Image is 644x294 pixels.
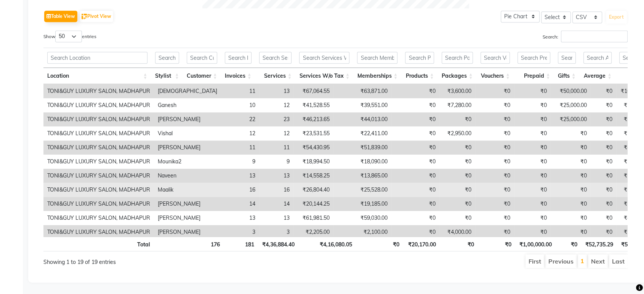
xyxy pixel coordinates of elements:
[333,98,391,112] td: ₹39,551.00
[293,98,333,112] td: ₹41,528.55
[439,84,475,98] td: ₹3,600.00
[293,141,333,155] td: ₹54,430.95
[514,126,551,141] td: ₹0
[224,236,258,251] th: 181
[439,225,475,239] td: ₹4,000.00
[405,52,434,64] input: Search Products
[43,155,154,169] td: TONI&GUY LUXURY SALON, MADHAPUR
[43,211,154,225] td: TONI&GUY LUXURY SALON, MADHAPUR
[221,84,259,98] td: 11
[259,225,293,239] td: 3
[439,112,475,126] td: ₹0
[258,236,298,251] th: ₹4,36,884.40
[591,155,616,169] td: ₹0
[478,236,515,251] th: ₹0
[514,84,551,98] td: ₹0
[293,225,333,239] td: ₹2,205.00
[475,211,514,225] td: ₹0
[514,169,551,183] td: ₹0
[47,52,147,64] input: Search Location
[333,183,391,197] td: ₹25,528.00
[221,225,259,239] td: 3
[154,197,221,211] td: [PERSON_NAME]
[43,254,280,266] div: Showing 1 to 19 of 19 entries
[221,98,259,112] td: 10
[391,84,439,98] td: ₹0
[551,112,591,126] td: ₹25,000.00
[475,225,514,239] td: ₹0
[154,211,221,225] td: [PERSON_NAME]
[183,68,221,84] th: Customer: activate to sort column ascending
[551,155,591,169] td: ₹0
[475,141,514,155] td: ₹0
[391,183,439,197] td: ₹0
[43,183,154,197] td: TONI&GUY LUXURY SALON, MADHAPUR
[293,112,333,126] td: ₹46,213.65
[43,225,154,239] td: TONI&GUY LUXURY SALON, MADHAPUR
[583,52,612,64] input: Search Average
[55,30,82,42] select: Showentries
[591,211,616,225] td: ₹0
[556,236,581,251] th: ₹0
[80,11,113,22] button: Pivot View
[333,169,391,183] td: ₹13,865.00
[543,30,628,42] label: Search:
[439,197,475,211] td: ₹0
[82,14,87,19] img: pivot.png
[391,211,439,225] td: ₹0
[551,225,591,239] td: ₹0
[591,141,616,155] td: ₹0
[43,169,154,183] td: TONI&GUY LUXURY SALON, MADHAPUR
[221,169,259,183] td: 13
[221,68,255,84] th: Invoices: activate to sort column ascending
[44,11,77,22] button: Table View
[357,52,397,64] input: Search Memberships
[154,155,221,169] td: Mounika2
[299,52,349,64] input: Search Services W/o Tax
[514,155,551,169] td: ₹0
[581,236,617,251] th: ₹52,735.29
[259,169,293,183] td: 13
[439,169,475,183] td: ₹0
[439,183,475,197] td: ₹0
[481,52,510,64] input: Search Vouchers
[442,52,473,64] input: Search Packages
[403,236,439,251] th: ₹20,170.00
[580,68,615,84] th: Average: activate to sort column ascending
[475,84,514,98] td: ₹0
[221,211,259,225] td: 13
[43,197,154,211] td: TONI&GUY LUXURY SALON, MADHAPUR
[551,169,591,183] td: ₹0
[333,141,391,155] td: ₹51,839.00
[591,225,616,239] td: ₹0
[259,197,293,211] td: 14
[333,126,391,141] td: ₹22,411.00
[391,155,439,169] td: ₹0
[154,84,221,98] td: [DEMOGRAPHIC_DATA]
[591,183,616,197] td: ₹0
[293,183,333,197] td: ₹26,804.40
[333,225,391,239] td: ₹2,100.00
[187,52,217,64] input: Search Customer
[293,84,333,98] td: ₹67,064.55
[221,183,259,197] td: 16
[391,225,439,239] td: ₹0
[295,68,353,84] th: Services W/o Tax: activate to sort column ascending
[475,169,514,183] td: ₹0
[391,169,439,183] td: ₹0
[391,197,439,211] td: ₹0
[551,126,591,141] td: ₹0
[439,141,475,155] td: ₹0
[475,126,514,141] td: ₹0
[259,98,293,112] td: 12
[221,197,259,211] td: 14
[154,169,221,183] td: Naveen
[221,112,259,126] td: 22
[298,236,356,251] th: ₹4,16,080.05
[591,169,616,183] td: ₹0
[401,68,437,84] th: Products: activate to sort column ascending
[43,236,154,251] th: Total
[591,112,616,126] td: ₹0
[293,126,333,141] td: ₹23,531.55
[293,155,333,169] td: ₹18,994.50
